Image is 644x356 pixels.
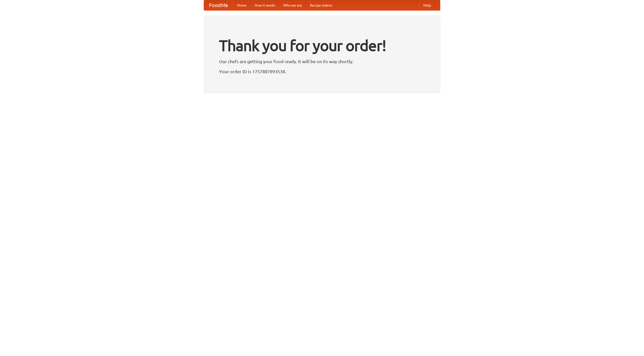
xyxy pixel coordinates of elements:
a: How it works [251,0,279,10]
p: Your order ID is 1757887893538. [219,68,425,75]
p: Our chefs are getting your food ready. It will be on its way shortly. [219,58,425,65]
h1: Thank you for your order! [219,33,425,58]
a: Who we are [279,0,306,10]
a: Recipe videos [306,0,336,10]
a: Home [233,0,251,10]
a: Help [419,0,435,10]
a: FoodMe [204,0,233,10]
